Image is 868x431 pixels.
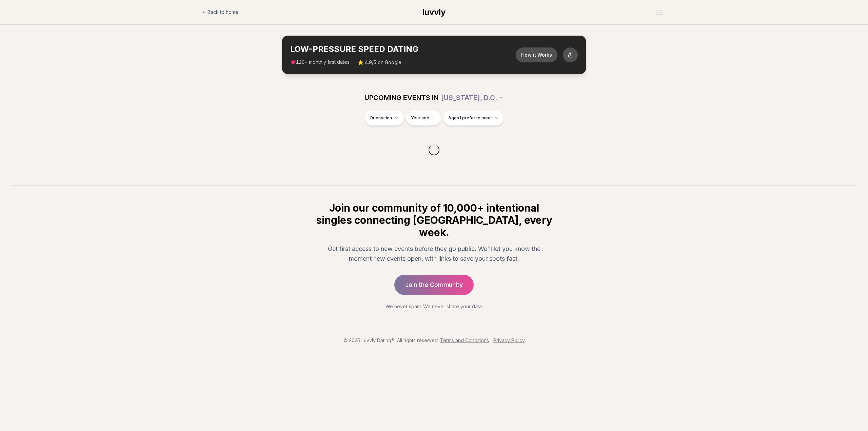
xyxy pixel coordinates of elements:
[290,59,350,66] span: 💗 + monthly first dates
[406,111,441,125] button: Your age
[315,303,553,310] p: We never spam. We never share your data.
[441,90,504,105] button: [US_STATE], D.C.
[358,59,401,66] span: ⭐ 4.9/5 on Google
[208,9,238,16] span: Back to home
[493,337,525,343] a: Privacy Policy
[440,337,489,343] a: Terms and Conditions
[365,111,403,125] button: Orientation
[422,7,446,17] span: luvvly
[516,47,557,62] button: How it Works
[320,244,548,264] p: Get first access to new events before they go public. We'll let you know the moment new events op...
[296,60,304,65] span: 120
[422,7,446,18] a: luvvly
[490,337,492,343] span: |
[448,115,492,121] span: Ages I prefer to meet
[394,275,474,295] a: Join the Community
[443,111,504,125] button: Ages I prefer to meet
[654,7,666,17] button: Open menu
[315,202,553,238] h2: Join our community of 10,000+ intentional singles connecting [GEOGRAPHIC_DATA], every week.
[411,115,429,121] span: Your age
[290,44,516,55] h2: LOW-PRESSURE SPEED DATING
[364,93,438,102] span: UPCOMING EVENTS IN
[370,115,392,121] span: Orientation
[5,337,863,344] p: © 2025 Luvvly Dating®. All rights reserved.
[202,5,238,19] a: Back to home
